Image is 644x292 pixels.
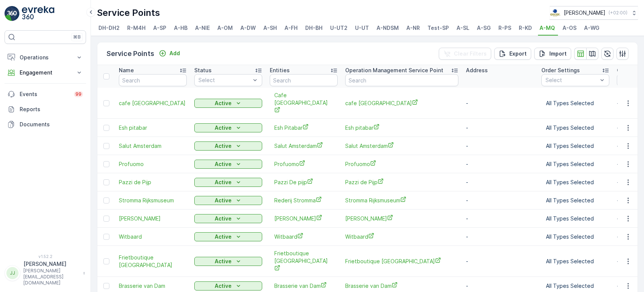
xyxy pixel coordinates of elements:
[5,260,86,286] button: JJ[PERSON_NAME][PERSON_NAME][EMAIL_ADDRESS][DOMAIN_NAME]
[119,179,187,186] a: Pazzi de Pijp
[546,160,605,168] p: All Types Selected
[103,258,109,264] div: Toggle Row Selected
[550,6,638,20] button: [PERSON_NAME](+02:00)
[345,124,458,132] span: Esh pitabar
[20,106,83,113] p: Reports
[215,142,232,150] p: Active
[274,196,333,204] a: Rederij Stromma
[494,48,531,60] button: Export
[119,282,187,290] span: Brasserie van Dam
[546,179,605,186] p: All Types Selected
[546,215,605,222] p: All Types Selected
[546,76,598,84] p: Select
[462,155,538,173] td: -
[119,67,134,74] p: Name
[462,228,538,246] td: -
[439,48,491,60] button: Clear Filters
[546,197,605,204] p: All Types Selected
[194,141,262,151] button: Active
[274,233,333,241] a: Witbaard
[270,74,338,86] input: Search
[274,282,333,290] a: Brasserie van Dam
[106,48,154,59] p: Service Points
[103,125,109,131] div: Toggle Row Selected
[75,91,81,97] p: 99
[274,92,333,115] a: Cafe Schinkelhaven
[194,178,262,187] button: Active
[498,24,511,32] span: R-PS
[215,258,232,265] p: Active
[73,34,81,40] p: ⌘B
[194,160,262,169] button: Active
[194,99,262,108] button: Active
[345,178,458,186] span: Pazzi de Pijp
[5,254,86,259] span: v 1.52.2
[5,87,86,102] a: Events99
[194,214,262,223] button: Active
[103,283,109,289] div: Toggle Row Selected
[217,24,233,32] span: A-OM
[194,196,262,205] button: Active
[345,282,458,290] a: Brasserie van Dam
[23,268,79,286] p: [PERSON_NAME][EMAIL_ADDRESS][DOMAIN_NAME]
[345,257,458,265] a: Frietboutique Amsterdam Oud-Zuid
[119,233,187,241] a: Witbaard
[215,179,232,186] p: Active
[462,246,538,277] td: -
[345,257,458,265] span: Frietboutique [GEOGRAPHIC_DATA]
[119,197,187,204] a: Stromma Rijksmuseum
[270,67,290,74] p: Entities
[103,197,109,203] div: Toggle Row Selected
[20,121,83,128] p: Documents
[119,254,187,269] a: Frietboutique Amsterdam Oud-Zuid
[103,143,109,149] div: Toggle Row Selected
[194,67,212,74] p: Status
[5,65,86,80] button: Engagement
[194,232,262,241] button: Active
[215,282,232,290] p: Active
[546,233,605,241] p: All Types Selected
[103,216,109,222] div: Toggle Row Selected
[274,142,333,150] span: Salut Amsterdam
[462,210,538,228] td: -
[539,24,555,32] span: A-MQ
[345,74,458,86] input: Search
[119,142,187,150] a: Salut Amsterdam
[462,119,538,137] td: -
[274,214,333,222] span: [PERSON_NAME]
[617,67,634,74] p: Overig
[215,197,232,204] p: Active
[550,9,561,17] img: basis-logo_rgb2x.png
[345,160,458,168] span: Profuomo
[240,24,256,32] span: A-DW
[103,100,109,106] div: Toggle Row Selected
[127,24,146,32] span: R-M4H
[541,67,580,74] p: Order Settings
[477,24,491,32] span: A-SG
[549,50,567,57] p: Import
[5,102,86,117] a: Reports
[119,160,187,168] span: Profuomo
[274,178,333,186] a: Pazzi De pijp
[345,233,458,241] a: Witbaard
[274,124,333,132] a: Esh Pitabar
[103,179,109,185] div: Toggle Row Selected
[23,260,79,268] p: [PERSON_NAME]
[546,99,605,107] p: All Types Selected
[345,99,458,107] a: cafe Schinkelhaven
[546,124,605,132] p: All Types Selected
[454,50,487,57] p: Clear Filters
[20,90,69,98] p: Events
[103,161,109,167] div: Toggle Row Selected
[546,142,605,150] p: All Types Selected
[563,24,576,32] span: A-OS
[215,99,232,107] p: Active
[609,10,627,16] p: ( +02:00 )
